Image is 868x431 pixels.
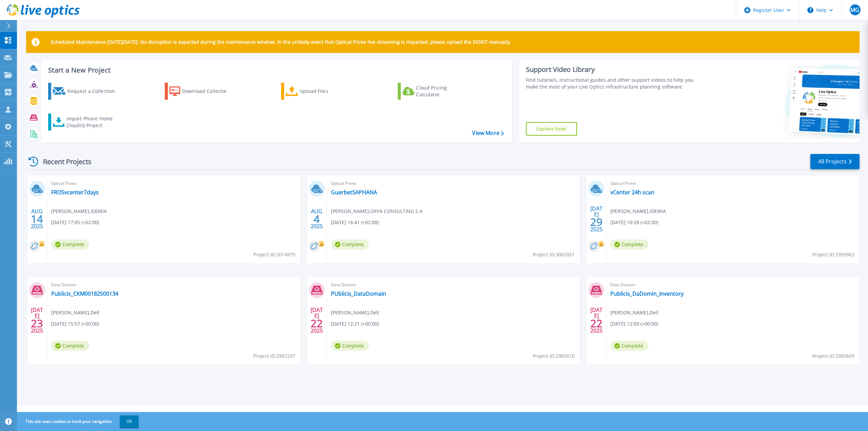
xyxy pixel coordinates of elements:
[331,281,576,289] span: Data Domain
[590,308,603,333] div: [DATE] 2025
[533,352,575,360] span: Project ID: 2985610
[67,84,122,98] div: Request a Collection
[51,239,89,250] span: Complete
[314,216,320,222] span: 4
[281,83,357,100] a: Upload Files
[26,153,101,170] div: Recent Projects
[590,320,603,326] span: 22
[253,251,295,258] span: Project ID: 3014979
[19,415,139,428] span: This site uses cookies to track your navigation.
[610,341,648,351] span: Complete
[31,308,43,333] div: [DATE] 2025
[48,66,504,74] h3: Start a New Project
[850,7,859,13] span: MG
[311,320,323,326] span: 22
[51,281,296,289] span: Data Domain
[526,65,702,74] div: Support Video Library
[310,308,323,333] div: [DATE] 2025
[610,219,658,226] span: [DATE] 10:28 (+02:00)
[398,83,473,100] a: Cloud Pricing Calculator
[590,207,603,231] div: [DATE] 2025
[331,208,422,215] span: [PERSON_NAME] , OXYA CONSULTING S.A
[331,309,379,316] span: [PERSON_NAME] , Dell
[31,207,43,231] div: AUG 2025
[533,251,575,258] span: Project ID: 3002051
[331,341,369,351] span: Complete
[610,320,658,328] span: [DATE] 12:09 (+00:00)
[610,290,684,297] a: Publicis_DaDomin_Inventory
[610,180,855,187] span: Optical Prime
[182,84,236,98] div: Download Collector
[810,154,860,169] a: All Projects
[51,309,99,316] span: [PERSON_NAME] , Dell
[590,219,603,225] span: 29
[51,208,107,215] span: [PERSON_NAME] , IDEMIA
[120,415,139,428] button: OK
[51,39,511,45] p: Scheduled Maintenance [DATE][DATE]: No disruption is expected during the maintenance window. In t...
[472,130,504,136] a: View More
[31,320,43,326] span: 23
[310,207,323,231] div: AUG 2025
[51,320,99,328] span: [DATE] 15:57 (+00:00)
[610,239,648,250] span: Complete
[51,219,99,226] span: [DATE] 17:05 (+02:00)
[331,189,377,196] a: GuerbetSAPHANA
[253,352,295,360] span: Project ID: 2987297
[812,352,854,360] span: Project ID: 2985609
[165,83,240,100] a: Download Collector
[526,77,702,90] div: Find tutorials, instructional guides and other support videos to help you make the most of your L...
[48,83,124,100] a: Request a Collection
[51,341,89,351] span: Complete
[416,84,470,98] div: Cloud Pricing Calculator
[526,122,577,136] a: Explore Now!
[51,290,118,297] a: Publicis_CKM00182500134
[300,84,354,98] div: Upload Files
[610,281,855,289] span: Data Domain
[331,290,386,297] a: PUblicis_DataDomain
[31,216,43,222] span: 14
[610,309,658,316] span: [PERSON_NAME] , Dell
[331,180,576,187] span: Optical Prime
[331,219,379,226] span: [DATE] 16:41 (+02:00)
[331,239,369,250] span: Complete
[610,189,654,196] a: vCenter 24h scan
[610,208,666,215] span: [PERSON_NAME] , IDEMIA
[66,115,119,129] div: Import Phone Home CloudIQ Project
[51,189,99,196] a: FROSvcenter7days
[812,251,854,258] span: Project ID: 2993963
[51,180,296,187] span: Optical Prime
[331,320,379,328] span: [DATE] 12:21 (+00:00)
